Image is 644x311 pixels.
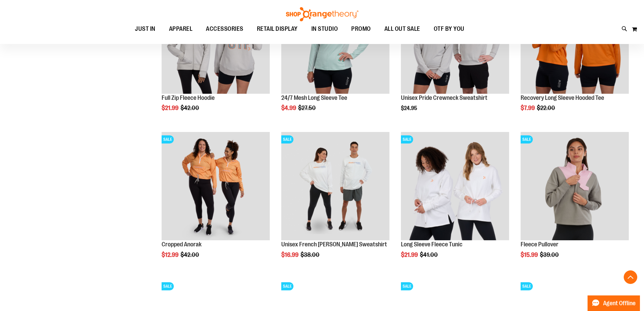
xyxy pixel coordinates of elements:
a: Product image for Fleece Long SleeveSALE [401,132,509,241]
span: $7.99 [521,105,536,111]
a: Product image for Fleece PulloverSALE [521,132,629,241]
span: $27.50 [298,105,317,111]
span: RETAIL DISPLAY [257,21,298,37]
img: Unisex French Terry Crewneck Sweatshirt primary image [281,132,389,240]
button: Back To Top [624,270,637,284]
a: 24/7 Mesh Long Sleeve Tee [281,94,347,101]
span: SALE [521,135,533,143]
span: $42.00 [181,251,200,258]
a: Full Zip Fleece Hoodie [162,94,215,101]
span: SALE [401,135,413,143]
span: $15.99 [521,251,539,258]
a: Unisex French Terry Crewneck Sweatshirt primary imageSALE [281,132,389,241]
img: Product image for Fleece Pullover [521,132,629,240]
span: Agent Offline [603,300,636,307]
div: product [278,129,393,275]
a: Fleece Pullover [521,241,558,248]
a: Long Sleeve Fleece Tunic [401,241,462,248]
span: SALE [401,282,413,290]
img: Shop Orangetheory [285,7,359,21]
span: $39.00 [540,251,560,258]
span: $4.99 [281,105,297,111]
span: $21.99 [401,251,419,258]
span: JUST IN [135,21,156,37]
button: Agent Offline [588,295,640,311]
div: product [517,129,632,275]
span: APPAREL [169,21,193,37]
a: Unisex Pride Crewneck Sweatshirt [401,94,487,101]
span: SALE [281,282,293,290]
img: Product image for Fleece Long Sleeve [401,132,509,240]
span: PROMO [351,21,371,37]
span: IN STUDIO [311,21,338,37]
span: $22.00 [537,105,556,111]
span: OTF BY YOU [434,21,464,37]
span: ACCESSORIES [206,21,243,37]
span: $24.95 [401,105,418,111]
span: SALE [162,135,174,143]
span: $38.00 [301,251,320,258]
a: Cropped Anorak primary imageSALE [162,132,270,241]
a: Cropped Anorak [162,241,201,248]
div: product [398,129,512,275]
span: SALE [521,282,533,290]
span: $16.99 [281,251,300,258]
span: $42.00 [181,105,200,111]
span: $12.99 [162,251,180,258]
span: SALE [162,282,174,290]
span: SALE [281,135,293,143]
span: $21.99 [162,105,180,111]
div: product [158,129,273,275]
span: $41.00 [420,251,439,258]
img: Cropped Anorak primary image [162,132,270,240]
a: Unisex French [PERSON_NAME] Sweatshirt [281,241,387,248]
a: Recovery Long Sleeve Hooded Tee [521,94,604,101]
span: ALL OUT SALE [384,21,420,37]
